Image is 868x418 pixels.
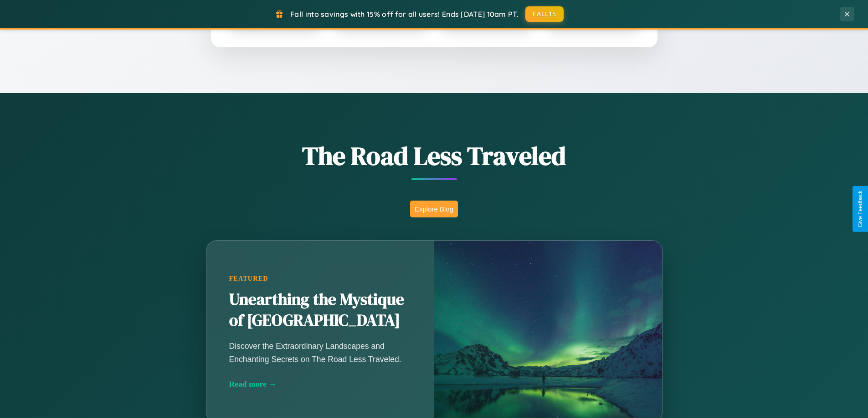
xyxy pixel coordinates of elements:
p: Discover the Extraordinary Landscapes and Enchanting Secrets on The Road Less Traveled. [229,340,411,365]
button: Explore Blog [410,201,458,217]
div: Read more → [229,379,411,389]
h2: Unearthing the Mystique of [GEOGRAPHIC_DATA] [229,289,411,331]
span: Fall into savings with 15% off for all users! Ends [DATE] 10am PT. [290,10,519,19]
button: FALL15 [525,6,564,22]
div: Give Feedback [857,191,863,227]
div: Featured [229,275,411,282]
h1: The Road Less Traveled [161,138,708,173]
